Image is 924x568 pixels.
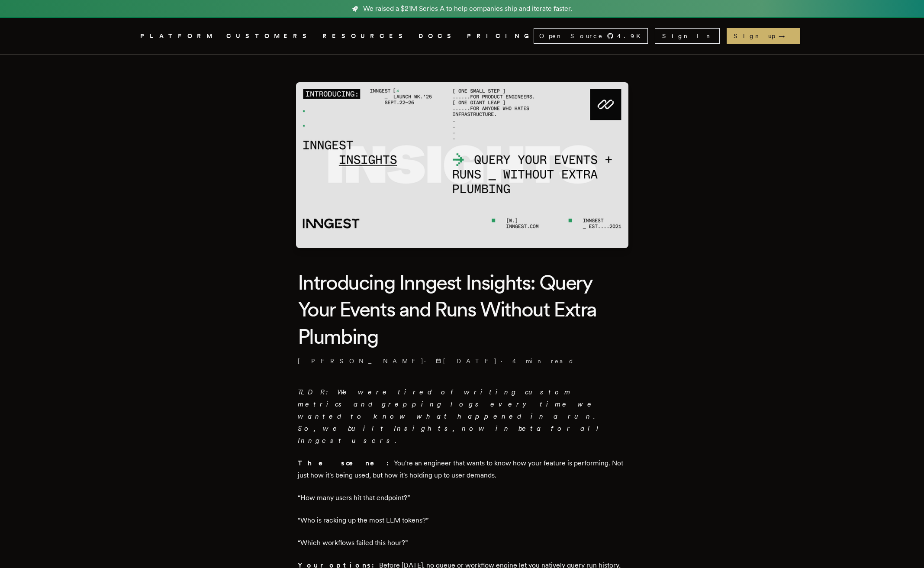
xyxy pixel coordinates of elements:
p: You're an engineer that wants to know how your feature is performing. Not just how it's being use... [298,457,627,481]
p: [PERSON_NAME] · · [298,357,627,365]
nav: Global [116,18,808,54]
a: DOCS [419,31,457,42]
a: Sign up [727,28,800,44]
span: Open Source [539,32,603,40]
a: Sign In [655,28,720,44]
img: Featured image for Introducing Inngest Insights: Query Your Events and Runs Without Extra Plumbin... [296,82,628,248]
p: “Who is racking up the most LLM tokens?” [298,514,627,526]
a: PRICING [467,31,534,42]
button: RESOURCES [322,31,408,42]
a: CUSTOMERS [226,31,312,42]
h1: Introducing Inngest Insights: Query Your Events and Runs Without Extra Plumbing [298,269,627,350]
strong: The scene: [298,459,394,467]
span: → [779,32,793,40]
p: “How many users hit that endpoint?” [298,492,627,504]
p: “Which workflows failed this hour?” [298,537,627,549]
span: 4 min read [512,357,574,365]
span: We raised a $21M Series A to help companies ship and iterate faster. [363,3,572,14]
span: 4.9 K [617,32,646,40]
em: TLDR: We were tired of writing custom metrics and grepping logs every time we wanted to know what... [298,388,605,445]
span: [DATE] [436,357,497,365]
button: PLATFORM [140,31,216,42]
